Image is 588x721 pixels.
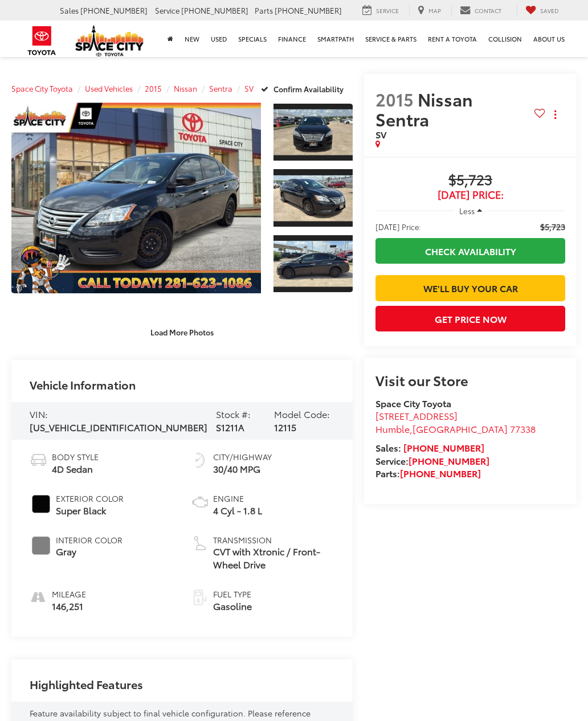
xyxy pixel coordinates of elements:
[354,5,407,17] a: Service
[11,83,73,93] a: Space City Toyota
[273,234,353,293] a: Expand Photo 3
[540,221,565,232] span: $5,723
[273,109,354,155] img: 2015 Nissan Sentra SV
[273,168,353,227] a: Expand Photo 2
[375,306,565,331] button: Get Price Now
[75,25,144,56] img: Space City Toyota
[475,6,501,15] span: Contact
[255,79,353,99] button: Confirm Availability
[375,221,421,232] span: [DATE] Price:
[554,110,556,119] span: dropdown dots
[162,21,179,57] a: Home
[375,396,451,409] strong: Space City Toyota
[273,241,354,286] img: 2015 Nissan Sentra SV
[142,322,222,342] button: Load More Photos
[528,21,570,57] a: About Us
[375,128,387,141] span: SV
[400,466,481,480] a: [PHONE_NUMBER]
[244,83,254,93] a: SV
[60,5,79,15] span: Sales
[30,420,207,433] span: [US_VEHICLE_IDENTIFICATION_NUMBER]
[375,238,565,264] a: Check Availability
[213,545,335,571] span: CVT with Xtronic / Front-Wheel Drive
[454,200,488,221] button: Less
[376,6,399,15] span: Service
[375,454,489,467] strong: Service:
[409,5,450,17] a: Map
[275,5,342,15] span: [PHONE_NUMBER]
[52,451,99,462] span: Body Style
[155,5,179,15] span: Service
[403,441,484,454] a: [PHONE_NUMBER]
[9,103,264,293] img: 2015 Nissan Sentra SV
[375,372,565,387] h2: Visit our Store
[312,21,360,57] a: SmartPath
[213,504,262,517] span: 4 Cyl - 1.8 L
[375,422,410,435] span: Humble
[30,678,143,690] h2: Highlighted Features
[375,87,473,131] span: Nissan Sentra
[451,5,510,17] a: Contact
[375,275,565,301] a: We'll Buy Your Car
[216,407,251,420] span: Stock #:
[213,588,252,600] span: Fuel Type
[209,83,232,93] a: Sentra
[56,493,124,504] span: Exterior Color
[216,420,244,433] span: S1211A
[56,545,122,558] span: Gray
[80,5,148,15] span: [PHONE_NUMBER]
[52,588,86,600] span: Mileage
[517,5,567,17] a: My Saved Vehicles
[32,495,50,513] span: #050505
[213,451,272,462] span: City/Highway
[360,21,422,57] a: Service & Parts
[375,441,401,454] span: Sales:
[272,21,312,57] a: Finance
[545,105,565,125] button: Actions
[213,462,272,476] span: 30/40 MPG
[422,21,483,57] a: Rent a Toyota
[30,378,136,391] h2: Vehicle Information
[375,466,481,480] strong: Parts:
[213,600,252,613] span: Gasoline
[273,103,353,162] a: Expand Photo 1
[56,534,122,546] span: Interior Color
[375,409,536,435] a: [STREET_ADDRESS] Humble,[GEOGRAPHIC_DATA] 77338
[459,206,475,216] span: Less
[375,189,565,200] span: [DATE] Price:
[52,462,99,476] span: 4D Sedan
[510,422,536,435] span: 77338
[375,87,414,111] span: 2015
[413,422,508,435] span: [GEOGRAPHIC_DATA]
[205,21,232,57] a: Used
[52,600,86,613] span: 146,251
[11,103,261,293] a: Expand Photo 0
[21,22,63,59] img: Toyota
[32,536,50,555] span: #808080
[145,83,162,93] a: 2015
[30,588,46,604] i: mileage icon
[375,422,536,435] span: ,
[375,409,458,422] span: [STREET_ADDRESS]
[181,5,248,15] span: [PHONE_NUMBER]
[273,84,344,94] span: Confirm Availability
[375,172,565,189] span: $5,723
[191,451,209,469] img: Fuel Economy
[174,83,197,93] a: Nissan
[255,5,273,15] span: Parts
[30,407,48,420] span: VIN:
[232,21,272,57] a: Specials
[483,21,528,57] a: Collision
[85,83,133,93] a: Used Vehicles
[274,407,330,420] span: Model Code:
[213,534,335,546] span: Transmission
[428,6,441,15] span: Map
[409,454,489,467] a: [PHONE_NUMBER]
[213,493,262,504] span: Engine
